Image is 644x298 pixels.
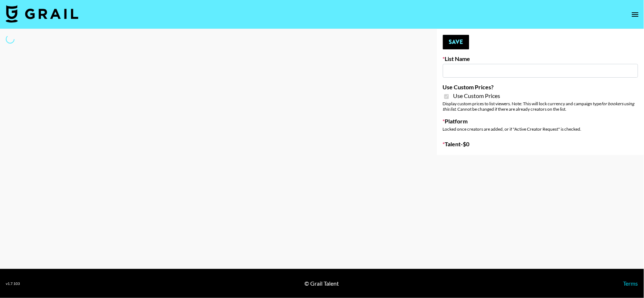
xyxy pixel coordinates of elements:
button: open drawer [628,7,643,22]
label: List Name [443,55,638,62]
label: Use Custom Prices? [443,83,638,91]
div: Locked once creators are added, or if "Active Creator Request" is checked. [443,126,638,132]
div: © Grail Talent [304,280,339,287]
div: v 1.7.103 [6,281,20,286]
button: Save [443,35,469,49]
label: Talent - $ 0 [443,140,638,148]
span: Use Custom Prices [453,92,500,99]
div: Display custom prices to list viewers. Note: This will lock currency and campaign type . Cannot b... [443,101,638,112]
img: Grail Talent [6,5,78,23]
label: Platform [443,118,638,125]
a: Terms [623,280,638,287]
em: for bookers using this list [443,101,635,112]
